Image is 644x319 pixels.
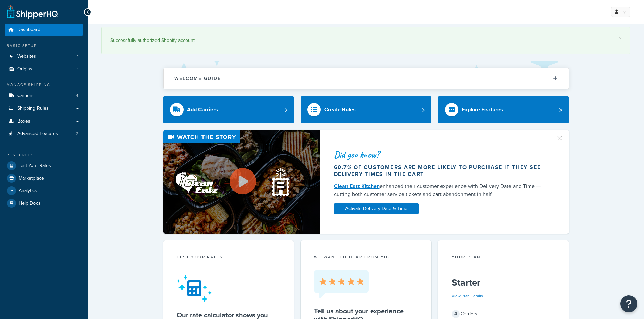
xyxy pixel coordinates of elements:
div: Successfully authorized Shopify account [110,36,622,45]
a: Carriers4 [5,89,83,102]
div: Test your rates [177,254,281,262]
a: Advanced Features2 [5,128,83,140]
a: Test Your Rates [5,160,83,172]
a: Clean Eatz Kitchen [334,182,380,190]
a: Analytics [5,185,83,197]
span: Carriers [17,93,34,99]
li: Websites [5,50,83,63]
a: Help Docs [5,197,83,209]
h2: Welcome Guide [174,76,221,81]
a: Explore Features [438,96,569,123]
li: Origins [5,63,83,75]
span: Help Docs [19,201,41,206]
div: Did you know? [334,150,548,159]
div: Add Carriers [187,105,218,114]
a: Create Rules [301,96,431,123]
span: 1 [77,54,78,59]
span: 4 [76,93,78,99]
a: Marketplace [5,172,83,184]
a: View Plan Details [452,293,483,299]
span: Websites [17,54,36,59]
button: Open Resource Center [620,295,637,312]
div: Manage Shipping [5,82,83,88]
a: Shipping Rules [5,102,83,115]
span: Test Your Rates [19,163,51,169]
span: Dashboard [17,27,40,33]
span: 1 [77,66,78,72]
img: Video thumbnail [163,130,320,234]
li: Carriers [5,89,83,102]
a: Add Carriers [163,96,294,123]
a: Websites1 [5,50,83,63]
span: 4 [452,310,460,318]
span: Analytics [19,188,37,194]
li: Advanced Features [5,128,83,140]
a: Dashboard [5,24,83,36]
div: Explore Features [462,105,503,114]
span: 2 [76,131,78,137]
button: Welcome Guide [164,68,569,89]
a: × [619,36,622,41]
div: enhanced their customer experience with Delivery Date and Time — cutting both customer service ti... [334,182,548,198]
span: Advanced Features [17,131,58,137]
div: Basic Setup [5,43,83,49]
div: Your Plan [452,254,555,262]
div: Carriers [452,309,555,319]
div: Resources [5,152,83,158]
h5: Starter [452,277,555,288]
div: 60.7% of customers are more likely to purchase if they see delivery times in the cart [334,164,548,178]
a: Boxes [5,115,83,128]
span: Origins [17,66,32,72]
span: Marketplace [19,176,44,181]
span: Shipping Rules [17,106,49,111]
p: we want to hear from you [314,254,418,260]
span: Boxes [17,118,30,124]
a: Activate Delivery Date & Time [334,203,419,214]
div: Create Rules [324,105,356,114]
a: Origins1 [5,63,83,75]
